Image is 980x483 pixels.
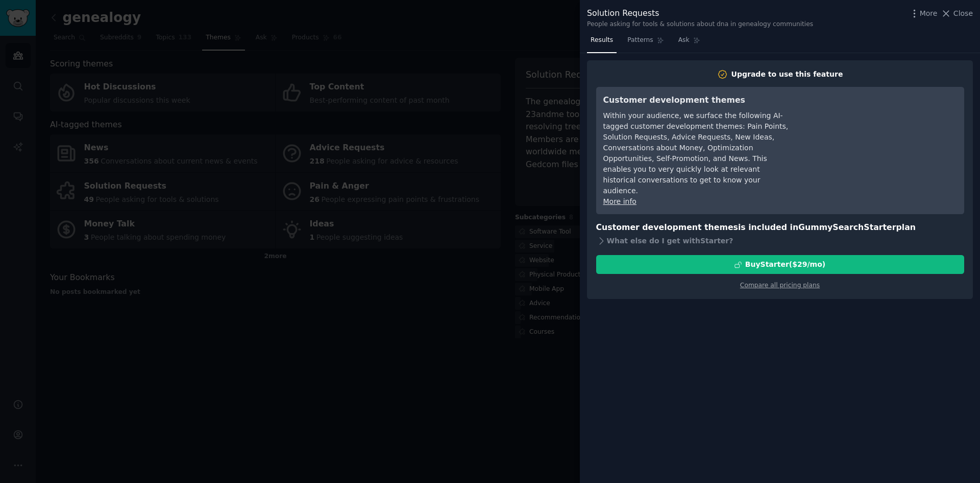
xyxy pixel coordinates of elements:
[804,94,957,171] iframe: YouTube video player
[591,36,613,45] span: Results
[740,282,820,289] a: Compare all pricing plans
[624,32,667,53] a: Patterns
[920,8,938,19] span: More
[675,32,704,53] a: Ask
[941,8,973,19] button: Close
[627,36,653,45] span: Patterns
[587,32,617,53] a: Results
[603,110,790,196] div: Within your audience, we surface the following AI-tagged customer development themes: Pain Points...
[596,255,964,274] button: BuyStarter($29/mo)
[678,36,690,45] span: Ask
[745,259,825,270] div: Buy Starter ($ 29 /mo )
[587,20,813,29] div: People asking for tools & solutions about dna in genealogy communities
[587,7,813,20] div: Solution Requests
[909,8,938,19] button: More
[798,222,896,232] span: GummySearch Starter
[603,94,790,107] h3: Customer development themes
[953,8,973,19] span: Close
[731,69,843,80] div: Upgrade to use this feature
[596,221,964,234] h3: Customer development themes is included in plan
[596,234,964,248] div: What else do I get with Starter ?
[603,197,636,205] a: More info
